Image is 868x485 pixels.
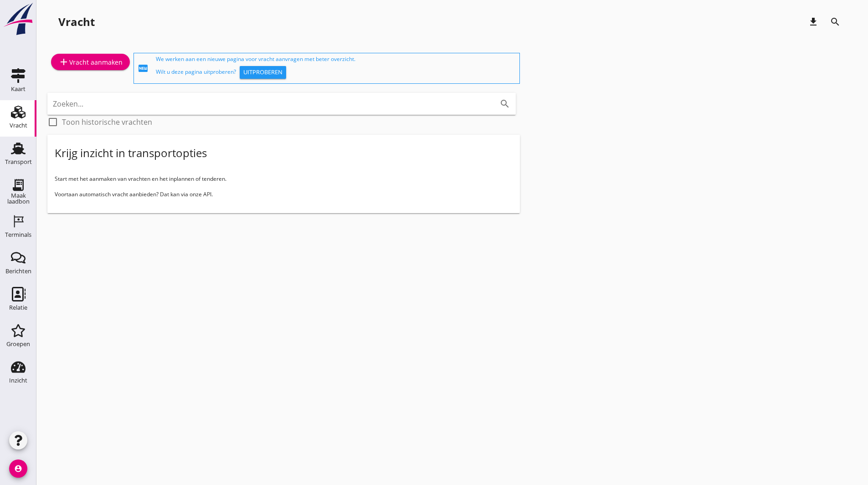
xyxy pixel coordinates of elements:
a: Vracht aanmaken [51,54,130,70]
label: Toon historische vrachten [62,117,152,127]
div: Krijg inzicht in transportopties [55,146,207,160]
button: Uitproberen [240,66,286,79]
div: Transport [5,159,32,165]
div: Groepen [6,341,30,347]
p: Start met het aanmaken van vrachten en het inplannen of tenderen. [55,175,513,183]
div: Vracht aanmaken [58,56,123,67]
div: Inzicht [9,378,27,383]
i: add [58,56,69,67]
i: fiber_new [138,63,149,74]
i: search [499,98,510,109]
div: We werken aan een nieuwe pagina voor vracht aanvragen met beter overzicht. Wilt u deze pagina uit... [156,55,516,82]
i: download [808,16,819,27]
div: Uitproberen [243,68,282,77]
i: search [830,16,841,27]
input: Zoeken... [53,97,485,111]
div: Vracht [10,123,27,128]
div: Berichten [5,268,31,274]
div: Relatie [9,305,27,311]
div: Kaart [11,86,26,92]
i: account_circle [9,459,27,478]
img: logo-small.a267ee39.svg [2,2,35,36]
div: Vracht [58,15,95,29]
div: Terminals [5,232,31,238]
p: Voortaan automatisch vracht aanbieden? Dat kan via onze API. [55,190,513,199]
